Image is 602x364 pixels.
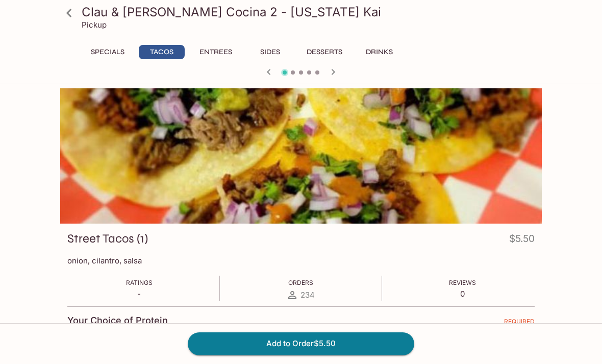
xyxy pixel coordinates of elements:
[85,45,131,59] button: Specials
[504,318,535,329] span: REQUIRED
[509,231,535,251] h4: $5.50
[188,332,414,355] button: Add to Order$5.50
[301,45,348,59] button: Desserts
[193,45,239,59] button: Entrees
[60,88,542,224] div: Street Tacos (1)
[247,45,293,59] button: Sides
[126,289,153,299] p: -
[449,279,476,286] span: Reviews
[288,279,313,286] span: Orders
[67,231,148,247] h3: Street Tacos (1)
[449,289,476,299] p: 0
[67,315,168,326] h4: Your Choice of Protein
[300,290,315,300] span: 234
[82,20,107,30] p: Pickup
[139,45,185,59] button: Tacos
[82,4,538,20] h3: Clau & [PERSON_NAME] Cocina 2 - [US_STATE] Kai
[356,45,402,59] button: Drinks
[126,279,153,286] span: Ratings
[67,256,535,265] p: onion, cilantro, salsa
